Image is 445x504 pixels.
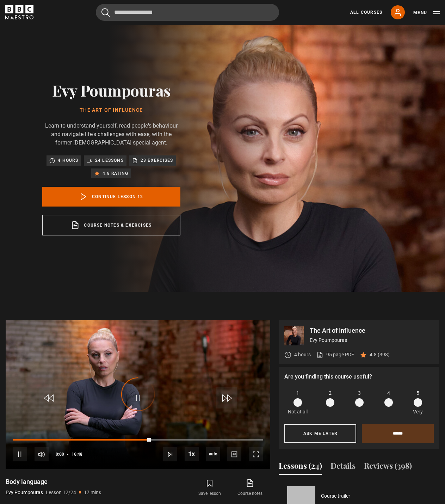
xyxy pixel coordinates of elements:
[206,447,220,461] span: auto
[329,389,332,397] span: 2
[96,4,279,21] input: Search
[42,215,180,235] a: Course notes & exercises
[279,460,322,475] button: Lessons (24)
[310,327,434,334] p: The Art of Influence
[413,9,440,16] button: Toggle navigation
[284,373,434,381] p: Are you finding this course useful?
[6,478,101,486] h1: Body language
[387,389,390,397] span: 4
[6,489,43,496] p: Evy Poumpouras
[316,351,354,358] a: 95 page PDF
[6,320,270,469] video-js: Video Player
[46,489,76,496] p: Lesson 12/24
[42,122,180,147] p: Learn to understand yourself, read people's behaviour and navigate life's challenges with ease, w...
[141,157,173,164] p: 23 exercises
[296,389,299,397] span: 1
[13,447,27,461] button: Pause
[185,447,199,461] button: Playback Rate
[310,337,434,344] p: Evy Poumpouras
[163,447,177,461] button: Next Lesson
[411,408,425,416] p: Very
[288,408,308,416] p: Not at all
[103,170,128,177] p: 4.8 rating
[416,389,419,397] span: 5
[72,448,82,461] span: 16:48
[13,439,263,441] div: Progress Bar
[58,157,78,164] p: 4 hours
[370,351,390,358] p: 4.8 (398)
[227,447,241,461] button: Captions
[350,9,382,16] a: All Courses
[190,478,230,498] button: Save lesson
[5,5,33,19] svg: BBC Maestro
[35,447,49,461] button: Mute
[42,81,180,99] h2: Evy Poumpouras
[294,351,311,358] p: 4 hours
[358,389,361,397] span: 3
[249,447,263,461] button: Fullscreen
[84,489,101,496] p: 17 mins
[330,460,356,475] button: Details
[42,107,180,113] h1: The Art of Influence
[230,478,270,498] a: Course notes
[101,8,110,17] button: Submit the search query
[42,187,180,207] a: Continue lesson 12
[284,424,356,443] button: Ask me later
[321,492,350,500] a: Course trailer
[364,460,412,475] button: Reviews (398)
[206,447,220,461] div: Current quality: 720p
[56,448,64,461] span: 0:00
[95,157,124,164] p: 24 lessons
